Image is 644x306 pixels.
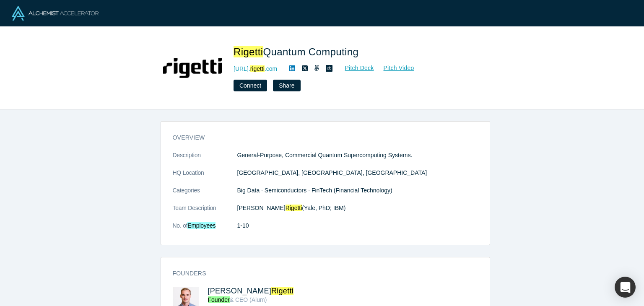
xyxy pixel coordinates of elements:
h3: overview [173,133,466,142]
span: Big Data · Semiconductors · FinTech (Financial Technology) [237,187,392,194]
span: [PERSON_NAME] [208,287,293,295]
button: Share [273,80,300,91]
h3: Founders [173,269,466,278]
dt: Team Description [173,204,237,221]
p: General-Purpose, Commercial Quantum Supercomputing Systems. [237,151,478,160]
a: Pitch Video [374,63,415,73]
font: Rigetti [234,46,263,57]
img: Rigetti Quantum Computing's Logo [163,39,222,97]
font: Rigetti [286,205,302,211]
span: & CEO (Alum) [208,296,267,303]
img: Alchemist Logo [12,6,99,21]
dt: No. of [173,221,237,239]
button: Connect [234,80,267,91]
a: [PERSON_NAME]Rigetti [208,287,293,295]
a: [URL].rigetti.com [234,65,277,73]
dd: [GEOGRAPHIC_DATA], [GEOGRAPHIC_DATA], [GEOGRAPHIC_DATA] [237,169,478,177]
font: Employees [187,222,216,229]
dd: 1-10 [237,221,478,230]
font: rigetti [250,65,265,72]
dt: Description [173,151,237,169]
span: Quantum Computing [234,46,361,57]
font: Founder [208,296,230,303]
p: [PERSON_NAME] (Yale, PhD; IBM) [237,204,478,213]
a: Pitch Deck [336,63,374,73]
font: Rigetti [271,287,293,295]
dt: Categories [173,186,237,204]
dt: HQ Location [173,169,237,186]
